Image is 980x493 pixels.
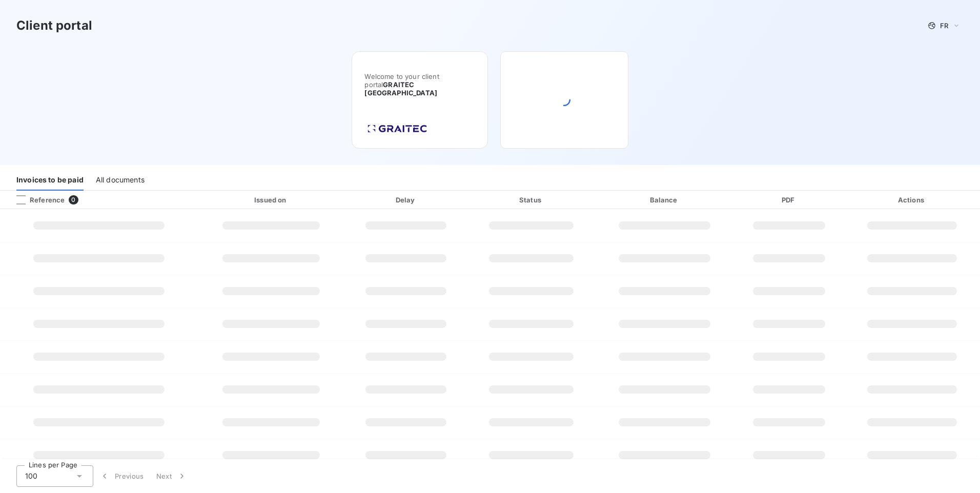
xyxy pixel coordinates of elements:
button: Previous [93,465,150,487]
button: Next [150,465,193,487]
div: Status [469,195,593,205]
span: Welcome to your client portal [364,72,475,97]
div: Delay [347,195,465,205]
div: Invoices to be paid [16,169,84,191]
div: Balance [597,195,732,205]
span: FR [940,22,948,30]
h3: Client portal [16,16,92,35]
div: PDF [736,195,842,205]
div: Reference [8,195,65,204]
span: GRAITEC [GEOGRAPHIC_DATA] [364,80,437,97]
div: Issued on [200,195,343,205]
div: All documents [96,169,145,191]
span: 0 [69,195,78,204]
span: 100 [25,471,37,481]
img: Company logo [364,121,430,136]
div: Actions [846,195,978,205]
